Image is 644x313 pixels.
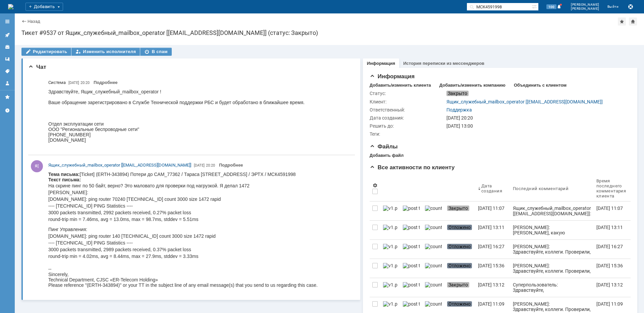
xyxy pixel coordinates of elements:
img: v1.png [383,206,397,211]
a: counter.png [422,221,444,239]
a: [DATE] 16:27 [475,240,510,259]
span: 20:20 [206,163,215,168]
div: Тикет #9537 от Ящик_служебный_mailbox_operator [[EMAIL_ADDRESS][DOMAIN_NAME]] (статус: Закрыто) [21,30,637,36]
a: Перейти на домашнюю страницу [8,4,13,9]
img: logo [8,4,13,9]
div: Дата создания: [370,115,445,121]
div: [DATE] 16:27 [596,244,623,249]
img: counter.png [425,301,442,307]
img: v1.png [383,225,397,230]
div: Ответственный: [370,107,445,113]
div: Сделать домашней страницей [629,17,637,26]
a: Шаблоны комментариев [2,54,13,64]
a: Мой профиль [2,78,13,89]
a: Отложено [444,221,475,239]
div: [DATE] 13:12 [596,282,623,287]
a: Клиенты [2,42,13,52]
a: post ticket.png [400,259,422,278]
span: Настройки [372,183,378,188]
a: [DATE] 13:12 [594,278,634,297]
img: post ticket.png [403,206,420,211]
a: counter.png [422,278,444,297]
span: Закрыто [447,206,469,211]
a: Суперпользователь: Здравствуйте, Ящик_служебный_mailbox_operator ! Ваше обращение зарегистрирован... [510,278,594,297]
a: post ticket.png [400,202,422,220]
span: Отложено [447,225,472,230]
div: Последний комментарий [513,186,569,191]
a: Закрыто [444,202,475,220]
a: [DATE] 11:07 [475,202,510,220]
img: v1.png [383,244,397,249]
a: [DATE] 15:36 [475,259,510,278]
span: [PERSON_NAME] [571,7,599,11]
a: [DATE] 13:12 [475,278,510,297]
span: Файлы [370,143,398,150]
img: v1.png [383,301,397,307]
img: post ticket.png [403,301,420,307]
span: Закрыто [446,91,469,96]
span: Информация [370,73,415,80]
a: [PERSON_NAME]: Здравствуйте, коллеги. Проверили, приемная антенна работает штатно,лежит порт в ст... [510,259,594,278]
a: post ticket.png [400,240,422,259]
span: 20:20 [80,81,90,85]
a: v1.png [380,221,400,239]
span: Система [48,80,66,85]
div: [DATE] 11:07 [596,206,623,211]
a: Теги [2,66,13,77]
div: [DATE] 16:27 [478,244,504,249]
th: Дата создания [475,176,510,202]
th: Время последнего комментария клиента [594,176,634,202]
img: counter.png [425,206,442,211]
a: История переписки из мессенджеров [403,61,484,66]
button: Сохранить лог [627,3,635,11]
a: Отложено [444,240,475,259]
img: post ticket.png [403,225,420,230]
div: Дата создания [481,183,502,193]
span: [DATE] [194,163,205,168]
a: counter.png [422,259,444,278]
a: counter.png [422,202,444,220]
div: [PERSON_NAME]: Здравствуйте, коллеги. Проверили, канал работает штатно, видим маки в обе стороны. [513,244,591,265]
a: v1.png [380,240,400,259]
span: Закрыто [447,282,469,287]
div: Добавить [25,3,63,11]
div: [DATE] 15:36 [478,263,504,268]
img: counter.png [425,244,442,249]
a: Назад [28,19,40,24]
a: [DATE] 13:11 [594,221,634,239]
div: Решить до: [370,123,445,129]
img: post ticket.png [403,282,420,287]
img: counter.png [425,263,442,268]
div: Время последнего комментария клиента [596,178,626,198]
a: Подробнее [219,163,243,168]
div: Клиент: [370,99,445,104]
div: Объединить с клиентом [514,83,567,88]
a: [DATE] 13:11 [475,221,510,239]
a: post ticket.png [400,221,422,239]
div: [DATE] 13:12 [478,282,504,287]
div: [DATE] 15:36 [596,263,623,268]
img: post ticket.png [403,244,420,249]
a: Информация [367,61,395,66]
a: v1.png [380,202,400,220]
img: counter.png [425,282,442,287]
span: [PERSON_NAME] [571,3,599,7]
div: Теги: [370,131,445,137]
span: Все активности по клиенту [370,164,455,171]
span: Чат [28,64,46,70]
a: Поддержка [446,107,472,113]
a: counter.png [422,240,444,259]
a: [PERSON_NAME]: [PERSON_NAME], какую информацию от нас вы ждете? [510,221,594,239]
a: Активности [2,30,13,40]
img: v1.png [383,282,397,287]
a: Закрыто [444,278,475,297]
span: Отложено [447,244,472,249]
div: [DATE] 20:20 [446,115,627,121]
span: Расширенный поиск [532,3,538,9]
img: post ticket.png [403,263,420,268]
a: Ящик_служебный_mailbox_operator [[EMAIL_ADDRESS][DOMAIN_NAME]]: Тема письма: [Ticket] Обновления ... [510,202,594,220]
a: Отложено [444,259,475,278]
div: Добавить в избранное [618,17,626,26]
span: Система [48,79,66,86]
div: [PERSON_NAME]: Здравствуйте, коллеги. Проверили, приемная антенна работает штатно,лежит порт в ст... [513,263,591,290]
